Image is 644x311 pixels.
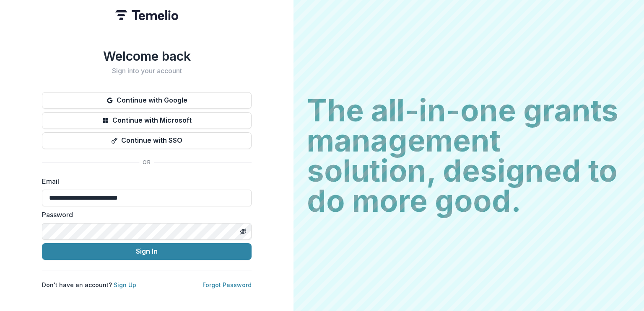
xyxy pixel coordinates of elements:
button: Sign In [42,243,252,260]
button: Continue with SSO [42,132,252,149]
button: Toggle password visibility [236,225,250,238]
h2: Sign into your account [42,67,252,75]
a: Sign Up [114,281,136,288]
img: Temelio [115,10,178,20]
label: Email [42,176,247,186]
h1: Welcome back [42,49,252,64]
a: Forgot Password [203,281,252,288]
p: Don't have an account? [42,280,136,289]
button: Continue with Microsoft [42,112,252,129]
label: Password [42,210,247,220]
button: Continue with Google [42,92,252,109]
